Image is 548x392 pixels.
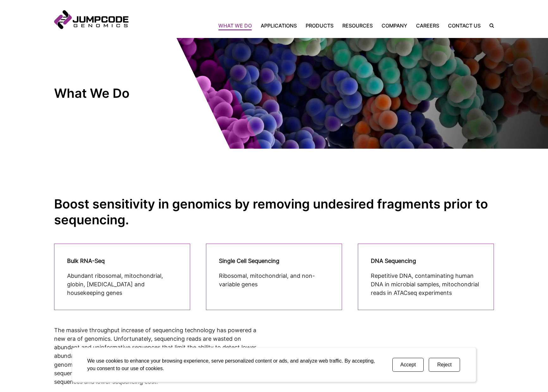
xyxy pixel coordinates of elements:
strong: Single Cell Sequencing [219,258,279,264]
a: Company [377,22,412,29]
strong: Boost sensitivity in genomics by removing undesired fragments prior to sequencing. [54,196,488,227]
a: Careers [412,22,444,29]
strong: DNA Sequencing [371,258,416,264]
h1: What We Do [54,85,168,101]
label: Search the site. [485,23,494,28]
button: Reject [429,358,460,372]
p: Ribosomal, mitochondrial, and non-variable genes [219,271,329,289]
a: What We Do [218,22,256,29]
a: Applications [256,22,301,29]
nav: Primary Navigation [128,22,485,29]
strong: Bulk RNA-Seq [67,258,105,264]
button: Accept [392,358,424,372]
span: We use cookies to enhance your browsing experience, serve personalized content or ads, and analyz... [87,358,375,371]
a: Resources [338,22,377,29]
a: Contact Us [444,22,485,29]
a: Products [301,22,338,29]
p: The massive throughput increase of sequencing technology has powered a new era of genomics. Unfor... [54,326,266,386]
p: Repetitive DNA, contaminating human DNA in microbial samples, mitochondrial reads in ATACseq expe... [371,271,481,297]
p: Abundant ribosomal, mitochondrial, globin, [MEDICAL_DATA] and housekeeping genes [67,271,177,297]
